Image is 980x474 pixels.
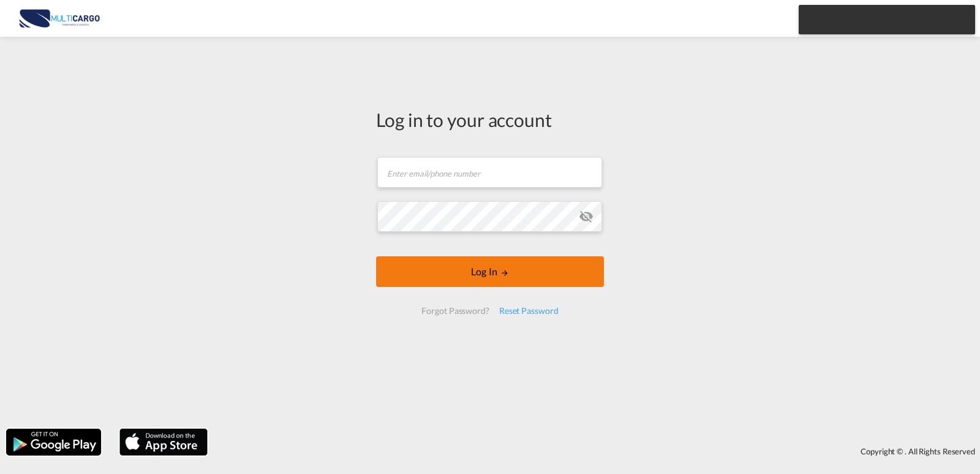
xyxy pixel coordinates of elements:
div: Forgot Password? [417,300,494,322]
div: Reset Password [494,300,563,322]
md-icon: icon-eye-off [579,209,594,224]
img: apple.png [118,427,209,457]
div: Log in to your account [376,107,604,132]
input: Enter email/phone number [377,157,602,188]
div: Copyright © . All Rights Reserved [214,441,980,462]
img: google.png [5,427,102,457]
img: 82db67801a5411eeacfdbd8acfa81e61.png [18,5,101,32]
button: LOGIN [376,256,604,287]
